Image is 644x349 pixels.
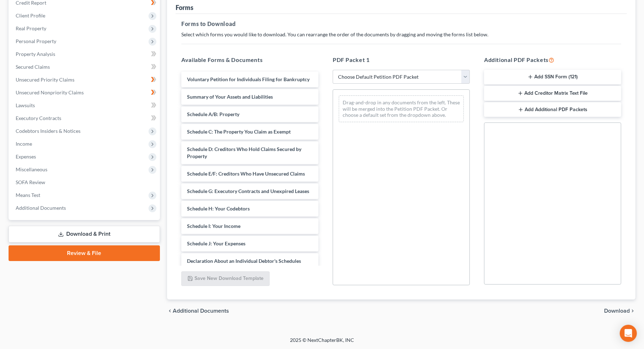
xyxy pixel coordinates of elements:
[16,38,56,44] span: Personal Property
[604,308,630,314] span: Download
[484,56,621,64] h5: Additional PDF Packets
[187,129,291,135] span: Schedule C: The Property You Claim as Exempt
[10,48,160,61] a: Property Analysis
[187,205,250,212] span: Schedule H: Your Codebtors
[484,102,621,117] button: Add Additional PDF Packets
[484,70,621,85] button: Add SSN Form (121)
[173,308,229,314] span: Additional Documents
[10,99,160,112] a: Lawsuits
[16,192,40,198] span: Means Test
[167,308,173,314] i: chevron_left
[333,56,470,64] h5: PDF Packet 1
[16,141,32,147] span: Income
[16,153,36,160] span: Expenses
[187,188,309,194] span: Schedule G: Executory Contracts and Unexpired Leases
[187,223,240,229] span: Schedule I: Your Income
[630,308,635,314] i: chevron_right
[484,86,621,101] button: Add Creditor Matrix Text File
[339,95,464,122] div: Drag-and-drop in any documents from the left. These will be merged into the Petition PDF Packet. ...
[16,12,45,19] span: Client Profile
[16,179,45,185] span: SOFA Review
[187,258,301,264] span: Declaration About an Individual Debtor's Schedules
[16,115,61,121] span: Executory Contracts
[16,128,80,134] span: Codebtors Insiders & Notices
[187,76,310,82] span: Voluntary Petition for Individuals Filing for Bankruptcy
[167,308,229,314] a: chevron_left Additional Documents
[10,61,160,73] a: Secured Claims
[187,94,273,100] span: Summary of Your Assets and Liabilities
[10,176,160,189] a: SOFA Review
[9,245,160,261] a: Review & File
[16,51,55,57] span: Property Analysis
[181,56,318,64] h5: Available Forms & Documents
[187,146,301,159] span: Schedule D: Creditors Who Hold Claims Secured by Property
[16,64,50,70] span: Secured Claims
[10,112,160,125] a: Executory Contracts
[187,171,305,177] span: Schedule E/F: Creditors Who Have Unsecured Claims
[16,205,66,211] span: Additional Documents
[187,111,239,117] span: Schedule A/B: Property
[604,308,635,314] button: Download chevron_right
[16,102,35,108] span: Lawsuits
[16,77,74,83] span: Unsecured Priority Claims
[176,3,193,12] div: Forms
[181,20,621,28] h5: Forms to Download
[181,271,270,286] button: Save New Download Template
[16,89,84,95] span: Unsecured Nonpriority Claims
[16,25,46,31] span: Real Property
[187,240,245,246] span: Schedule J: Your Expenses
[16,166,47,172] span: Miscellaneous
[10,86,160,99] a: Unsecured Nonpriority Claims
[10,73,160,86] a: Unsecured Priority Claims
[9,226,160,243] a: Download & Print
[181,31,621,38] p: Select which forms you would like to download. You can rearrange the order of the documents by dr...
[620,325,637,342] div: Open Intercom Messenger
